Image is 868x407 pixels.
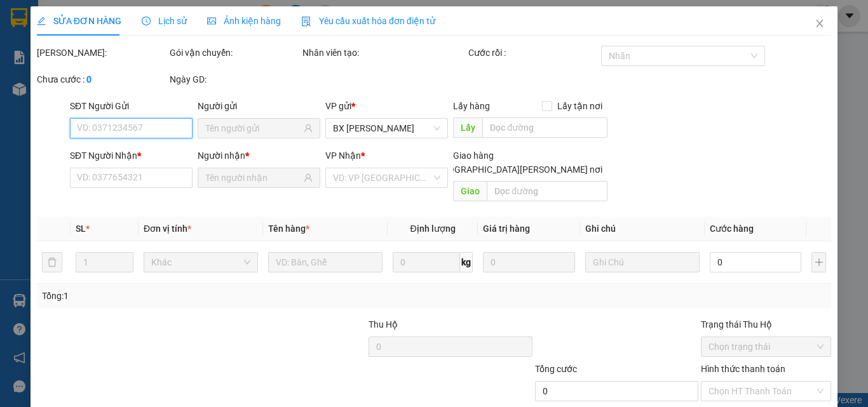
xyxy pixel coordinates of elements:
span: Giao [453,181,487,201]
input: Tên người gửi [205,121,301,135]
span: [GEOGRAPHIC_DATA][PERSON_NAME] nơi [429,163,607,177]
div: Gói vận chuyển: [170,46,300,60]
div: [PERSON_NAME]: [37,46,167,60]
div: Cước rồi : [468,46,599,60]
span: user [304,124,313,133]
th: Ghi chú [580,217,705,241]
span: Lấy [453,117,482,138]
div: SĐT Người Gửi [70,99,193,113]
span: Khác [151,253,250,272]
span: Chọn trạng thái [709,337,824,356]
div: Người gửi [198,99,320,113]
img: icon [301,17,311,27]
span: Đơn vị tính [144,224,191,234]
span: Lấy hàng [453,101,490,111]
div: Chưa cước : [37,72,167,86]
span: Tổng cước [535,364,577,374]
span: Tên hàng [268,224,309,234]
button: plus [811,252,826,272]
span: Thu Hộ [369,319,398,330]
span: Giá trị hàng [483,224,530,234]
input: Dọc đường [482,117,607,138]
button: delete [42,252,62,272]
input: VD: Bàn, Ghế [268,252,383,272]
span: Lịch sử [142,16,187,26]
div: VP gửi [325,99,448,113]
span: BX Phạm Văn Đồng [333,119,440,138]
div: Ngày GD: [170,72,300,86]
span: Định lượng [410,224,455,234]
div: Trạng thái Thu Hộ [701,317,831,331]
b: 0 [86,74,92,84]
span: user [304,173,313,182]
span: Cước hàng [710,224,754,234]
span: clock-circle [142,17,151,25]
input: 0 [483,252,574,272]
label: Hình thức thanh toán [701,364,785,374]
span: Ảnh kiện hàng [207,16,281,26]
span: SL [76,224,86,234]
span: picture [207,17,216,25]
div: Tổng: 1 [42,289,336,303]
input: Ghi Chú [585,252,700,272]
input: Tên người nhận [205,171,301,185]
span: SỬA ĐƠN HÀNG [37,16,121,26]
span: Lấy tận nơi [552,99,607,113]
span: Giao hàng [453,150,494,161]
span: Yêu cầu xuất hóa đơn điện tử [301,16,435,26]
span: edit [37,17,46,25]
div: Người nhận [198,149,320,163]
span: kg [460,252,473,272]
span: close [815,18,825,29]
div: SĐT Người Nhận [70,149,193,163]
input: Dọc đường [487,181,607,201]
div: Nhân viên tạo: [302,46,466,60]
button: Close [802,6,837,42]
span: VP Nhận [325,150,361,161]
